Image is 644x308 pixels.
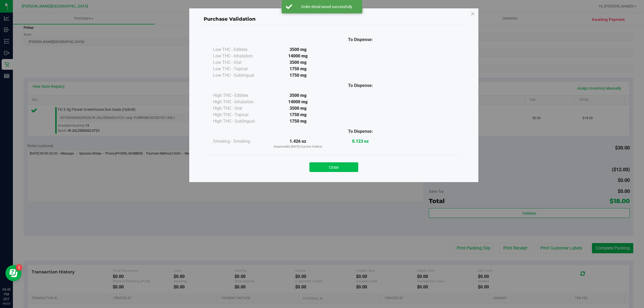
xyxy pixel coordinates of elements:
[329,128,392,135] div: To Dispense:
[267,105,329,112] div: 3500 mg
[213,99,267,105] div: High THC - Inhalation
[267,53,329,59] div: 14000 mg
[329,36,392,43] div: To Dispense:
[204,16,256,22] span: Purchase Validation
[267,92,329,99] div: 3500 mg
[309,162,358,172] button: Close
[213,105,267,112] div: High THC - Oral
[267,46,329,53] div: 3500 mg
[267,118,329,124] div: 1750 mg
[267,138,329,149] div: 1.426 oz
[267,72,329,79] div: 1750 mg
[5,265,21,281] iframe: Resource center
[213,53,267,59] div: Low THC - Inhalation
[267,66,329,72] div: 1750 mg
[213,112,267,118] div: High THC - Topical
[329,82,392,89] div: To Dispense:
[213,46,267,53] div: Low THC - Edibles
[213,138,267,145] div: Smoking - Smoking
[267,99,329,105] div: 14000 mg
[213,92,267,99] div: High THC - Edibles
[295,4,358,9] div: Order detail saved successfully
[267,145,329,149] p: Dispensable [DATE] (Current Orders)
[213,59,267,66] div: Low THC - Oral
[267,112,329,118] div: 1750 mg
[213,72,267,79] div: Low THC - Sublingual
[16,264,22,271] iframe: Resource center unread badge
[267,59,329,66] div: 3500 mg
[213,118,267,124] div: High THC - Sublingual
[213,66,267,72] div: Low THC - Topical
[352,139,369,144] strong: 0.123 oz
